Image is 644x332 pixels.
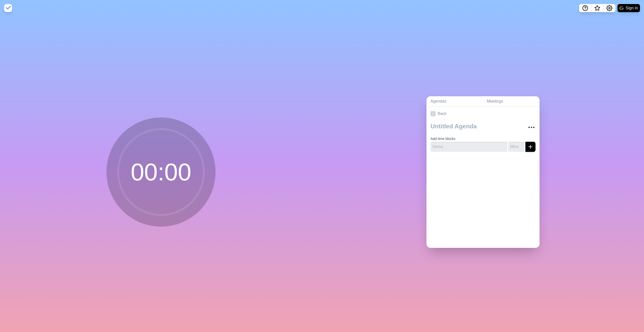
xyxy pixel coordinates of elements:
[620,6,624,10] img: google logo
[426,96,483,107] a: Agendas
[4,4,12,12] img: timeblocks logo
[426,107,540,121] a: Back
[431,142,507,152] input: Name
[431,137,455,141] label: Add time blocks
[526,122,536,132] button: More
[618,4,640,12] button: Sign in
[483,96,540,107] a: Meetings
[591,4,603,12] button: What’s new
[508,142,524,152] input: Mins
[579,4,591,12] button: Help
[603,4,615,12] button: Settings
